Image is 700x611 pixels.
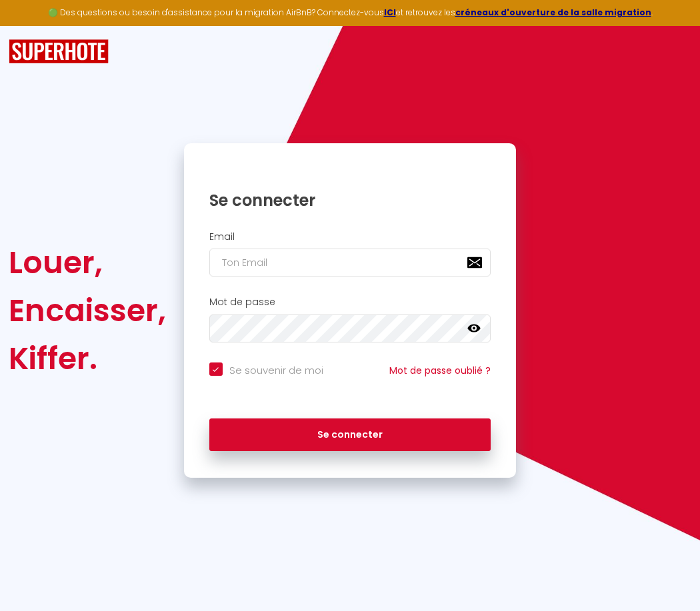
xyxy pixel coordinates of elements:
h1: Se connecter [209,190,491,211]
img: SuperHote logo [9,39,109,64]
button: Se connecter [209,418,491,452]
input: Ton Email [209,249,491,277]
div: Kiffer. [9,334,166,382]
div: Louer, [9,239,166,287]
a: Mot de passe oublié ? [389,364,491,377]
a: ICI [384,7,396,18]
h2: Email [209,231,491,243]
h2: Mot de passe [209,297,491,308]
a: créneaux d'ouverture de la salle migration [455,7,651,18]
div: Encaisser, [9,287,166,334]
